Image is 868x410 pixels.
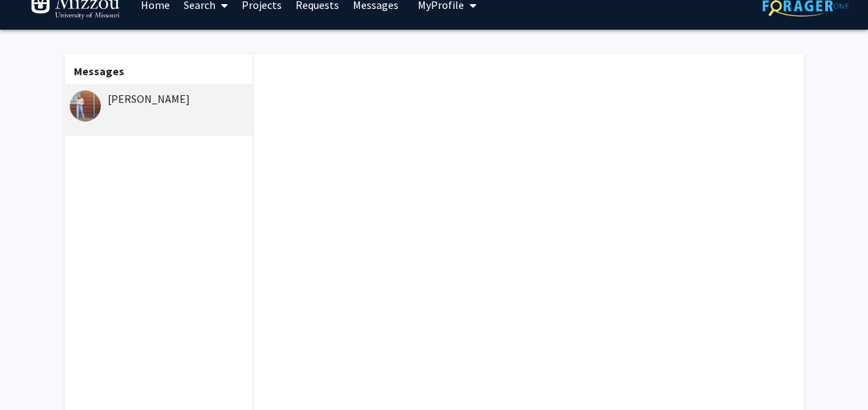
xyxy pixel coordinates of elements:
iframe: Chat [10,348,59,400]
div: [PERSON_NAME] [70,90,250,107]
b: Messages [74,64,124,78]
img: Abigail Nichols [70,90,101,121]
